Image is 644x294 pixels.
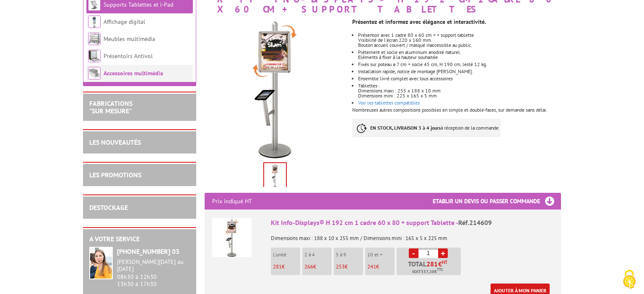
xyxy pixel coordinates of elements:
[358,33,561,48] li: Présentoir avec 1 cadre 80 x 60 cm + + support tablette. Visibilité de l'écran 220 x 160 mm. Bout...
[117,258,190,287] div: 08h30 à 12h30 13h30 à 17h30
[336,263,345,270] span: 253
[619,269,640,290] img: Cookies (fenêtre modale)
[89,99,132,115] a: FABRICATIONS"Sur Mesure"
[352,14,567,146] div: Nombreuses autres compositions possibles en simple et double-faces, sur demande sans délai.
[358,76,561,81] li: Ensemble livré complet avec tous accessoires
[358,50,561,60] li: Piètement et socle en aluminium anodisé naturel. Eléments à fixer à la hauteur souhaitée.
[421,268,434,275] span: 337,20
[336,252,363,258] p: 5 à 9
[205,18,346,159] img: 214609_fleches.jpg
[437,267,443,272] sup: TTC
[409,248,418,258] a: -
[104,18,145,26] a: Affichage digital
[104,69,163,77] a: Accessoires multimédia
[117,258,190,273] div: [PERSON_NAME][DATE] au [DATE]
[358,83,561,98] li: Tablettes : Dimensions maxi : 255 x 188 x 10 mm Dimensions mini : 225 x 165 x 5 mm
[273,264,300,270] p: €
[336,264,363,270] p: €
[367,264,395,270] p: €
[358,100,420,106] a: Voir les tablettes compatibles
[615,266,644,294] button: Cookies (fenêtre modale)
[89,138,141,146] a: LES NOUVEAUTÉS
[399,261,461,275] p: Total
[433,193,561,210] h3: Etablir un devis ou passer commande
[88,50,101,62] img: Présentoirs Antivol
[88,33,101,45] img: Meubles multimédia
[212,218,252,257] img: Kit Info-Displays® H 192 cm 1 cadre 60 x 80 + support Tablette
[88,15,101,28] img: Affichage digital
[367,252,395,258] p: 10 et +
[358,69,561,74] li: Installation rapide, notice de montage [PERSON_NAME].
[88,67,101,79] img: Accessoires multimédia
[304,252,332,258] p: 2 à 4
[458,218,492,227] span: Réf.214609
[89,203,128,212] a: DESTOCKAGE
[89,235,190,243] h2: A votre service
[271,230,553,241] p: Dimensions maxi : 188 x 10 x 255 mm / Dimensions mini : 165 x 5 x 225 mm
[104,52,153,60] a: Présentoirs Antivol
[89,247,113,279] img: widget-service.jpg
[271,218,553,228] div: Kit Info-Displays® H 192 cm 1 cadre 60 x 80 + support Tablette -
[89,171,141,179] a: LES PROMOTIONS
[273,252,300,258] p: L'unité
[438,248,448,258] a: +
[412,268,443,275] span: Soit €
[442,259,447,265] sup: HT
[426,261,438,267] span: 281
[273,263,282,270] span: 281
[370,125,441,131] strong: EN STOCK, LIVRAISON 3 à 4 jours
[367,263,376,270] span: 241
[212,193,252,210] p: Prix indiqué HT
[438,261,442,267] span: €
[104,35,155,43] a: Meubles multimédia
[352,18,486,26] strong: Présentez et informez avec élégance et interactivité.
[104,1,173,8] a: Supports Tablettes et i-Pad
[304,263,313,270] span: 266
[352,119,501,137] p: à réception de la commande
[304,264,332,270] p: €
[117,247,179,256] strong: [PHONE_NUMBER] 03
[358,62,561,67] li: Fixés sur poteau ø 7 cm + socle 45 cm, H 190 cm, lesté 12 kg.
[264,163,286,189] img: 214609_fleches.jpg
